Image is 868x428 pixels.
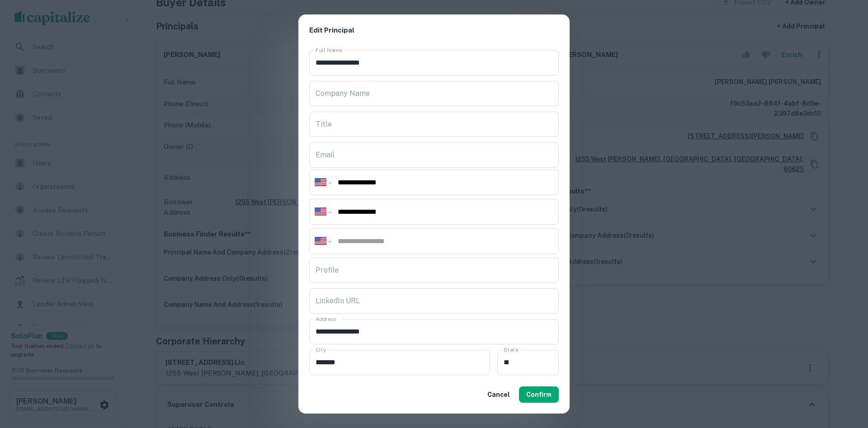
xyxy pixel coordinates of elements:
label: Full Name [316,46,342,54]
button: Confirm [519,386,559,403]
label: State [504,346,518,353]
button: Cancel [484,386,514,403]
h2: Edit Principal [298,14,570,47]
label: Address [316,315,336,323]
label: City [316,346,326,353]
iframe: Chat Widget [823,356,868,399]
